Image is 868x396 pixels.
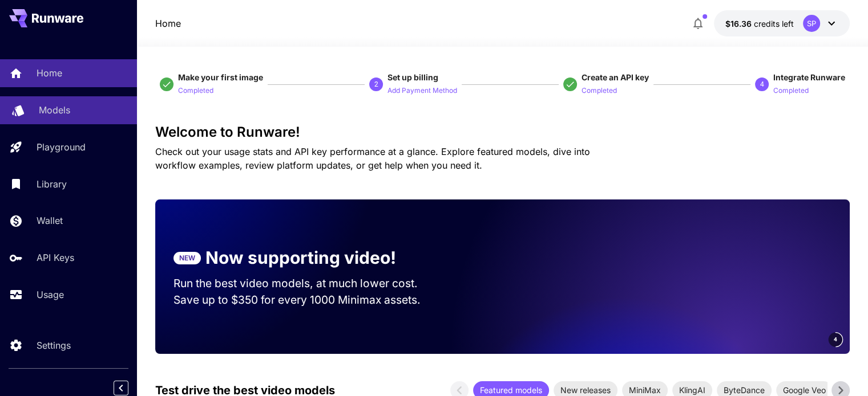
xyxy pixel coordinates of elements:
div: SP [803,15,820,32]
span: $16.36 [725,19,754,28]
button: Completed [178,83,213,97]
a: Home [155,17,181,30]
span: Set up billing [387,72,438,82]
p: Completed [773,85,809,96]
p: Completed [178,85,213,96]
p: 4 [760,79,764,89]
span: Google Veo [776,384,833,396]
h3: Welcome to Runware! [155,124,850,140]
span: Integrate Runware [773,72,845,82]
span: New releases [554,384,617,396]
span: Check out your usage stats and API key performance at a glance. Explore featured models, dive int... [155,146,590,171]
p: Usage [37,288,64,301]
p: Playground [37,140,86,154]
p: Add Payment Method [387,85,457,96]
span: Create an API key [582,72,649,82]
button: Completed [773,83,809,97]
p: 2 [374,79,378,89]
p: Now supporting video! [205,245,396,271]
span: ByteDance [717,384,772,396]
span: Featured models [473,384,549,396]
span: Make your first image [178,72,263,82]
p: NEW [179,253,195,263]
div: $16.36201 [725,18,794,30]
span: KlingAI [672,384,712,396]
button: Add Payment Method [387,83,457,97]
nav: breadcrumb [155,17,181,30]
button: Completed [582,83,617,97]
p: Wallet [37,214,63,227]
p: API Keys [37,251,74,264]
span: credits left [754,19,794,28]
p: Library [37,177,67,191]
p: Home [37,66,62,80]
p: Models [39,103,70,117]
p: Save up to $350 for every 1000 Minimax assets. [173,292,439,308]
span: MiniMax [622,384,668,396]
button: Collapse sidebar [114,381,128,395]
p: Run the best video models, at much lower cost. [173,275,439,292]
button: $16.36201SP [714,10,850,36]
p: Settings [37,338,71,352]
span: 4 [834,335,837,344]
p: Completed [582,85,617,96]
